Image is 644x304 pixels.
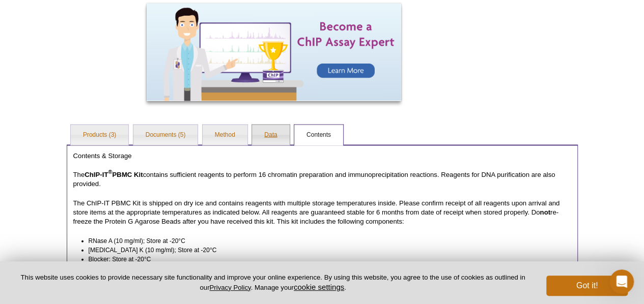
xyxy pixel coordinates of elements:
p: The contains sufficient reagents to perform 16 chromatin preparation and immunoprecipitation reac... [73,170,571,189]
p: Contents & Storage [73,152,571,161]
li: [MEDICAL_DATA] K (10 mg/ml); Store at -20°C [89,246,562,255]
button: cookie settings [294,283,344,291]
p: The ChIP-IT PBMC Kit is shipped on dry ice and contains reagents with multiple storage temperatur... [73,199,571,226]
a: Contents [294,125,343,145]
button: Got it! [546,276,628,296]
img: Become a ChIP Assay Expert [147,4,401,101]
strong: ChIP-IT PBMC Kit [85,171,143,178]
a: Privacy Policy [209,284,250,291]
iframe: Intercom live chat [609,269,634,294]
li: Blocker; Store at -20°C [89,255,562,264]
a: Products (3) [71,125,128,145]
sup: ® [108,169,112,175]
a: Method [203,125,247,145]
li: RNase A (10 mg/ml); Store at -20°C [89,236,562,246]
strong: not [540,208,550,216]
p: This website uses cookies to provide necessary site functionality and improve your online experie... [16,273,529,292]
a: Documents (5) [133,125,198,145]
a: Data [252,125,289,145]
